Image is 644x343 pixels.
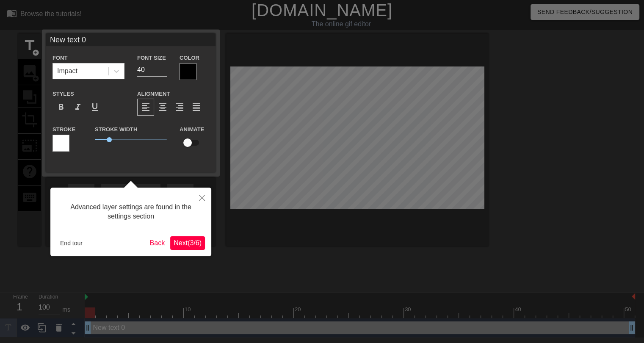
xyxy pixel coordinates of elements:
[53,90,74,98] label: Styles
[174,239,202,246] span: Next ( 3 / 6 )
[170,236,205,250] button: Next
[20,10,82,17] div: Browse the tutorials!
[7,8,82,21] a: Browse the tutorials!
[219,19,464,29] div: The online gif editor
[193,188,211,207] button: Close
[137,90,170,98] label: Alignment
[32,49,39,56] span: add_circle
[83,324,92,332] span: drag_handle
[39,295,58,300] label: Duration
[13,299,26,315] div: 1
[57,194,205,230] div: Advanced layer settings are found in the settings section
[191,102,202,112] span: format_align_justify
[53,125,75,134] label: Stroke
[7,293,32,318] div: Frame
[531,4,639,20] button: Send Feedback/Suggestion
[537,7,633,17] span: Send Feedback/Suggestion
[146,236,169,250] button: Back
[90,102,100,112] span: format_underline
[158,102,168,112] span: format_align_center
[22,37,38,53] span: title
[185,305,192,314] div: 10
[627,324,636,332] span: drag_handle
[95,125,137,134] label: Stroke Width
[7,8,17,18] span: menu_book
[62,305,70,314] div: ms
[180,125,204,134] label: Animate
[180,54,199,62] label: Color
[57,66,77,76] div: Impact
[137,54,166,62] label: Font Size
[295,305,302,314] div: 20
[632,293,635,300] img: bound-end.png
[405,305,412,314] div: 30
[625,305,633,314] div: 50
[174,102,185,112] span: format_align_right
[73,102,83,112] span: format_italic
[141,102,151,112] span: format_align_left
[252,1,392,19] a: [DOMAIN_NAME]
[515,305,522,314] div: 40
[53,54,67,62] label: Font
[56,102,66,112] span: format_bold
[57,237,86,249] button: End tour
